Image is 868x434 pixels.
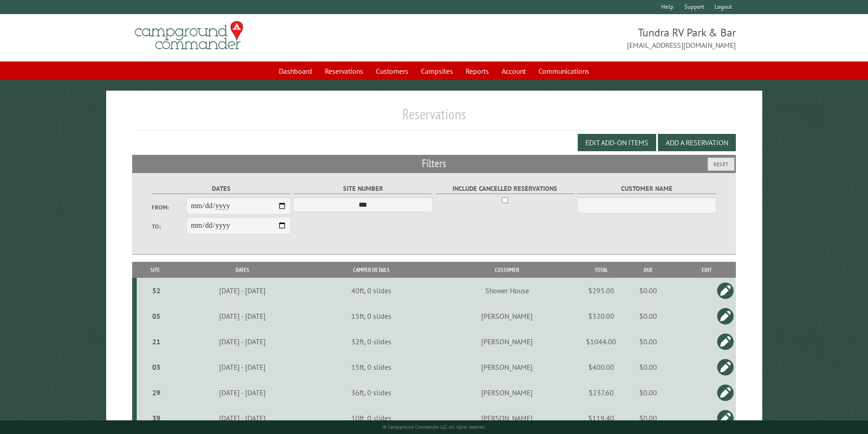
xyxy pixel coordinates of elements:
[152,203,186,212] label: From:
[431,329,583,354] td: [PERSON_NAME]
[619,278,677,303] td: $0.00
[619,354,677,380] td: $0.00
[311,405,431,431] td: 10ft, 0 slides
[431,380,583,405] td: [PERSON_NAME]
[175,286,310,295] div: [DATE] - [DATE]
[619,303,677,329] td: $0.00
[583,380,619,405] td: $237.60
[431,262,583,278] th: Customer
[293,184,432,194] label: Site Number
[311,354,431,380] td: 15ft, 0 slides
[152,222,186,231] label: To:
[619,405,677,431] td: $0.00
[619,380,677,405] td: $0.00
[140,363,172,372] div: 03
[132,18,246,53] img: Campground Commander
[619,329,677,354] td: $0.00
[431,405,583,431] td: [PERSON_NAME]
[431,354,583,380] td: [PERSON_NAME]
[583,262,619,278] th: Total
[708,158,734,171] button: Reset
[175,363,310,372] div: [DATE] - [DATE]
[383,424,486,430] small: © Campground Commander LLC. All rights reserved.
[416,62,458,80] a: Campsites
[583,329,619,354] td: $1044.00
[578,134,656,151] button: Edit Add-on Items
[140,286,172,295] div: 52
[132,105,736,130] h1: Reservations
[137,262,174,278] th: Site
[677,262,736,278] th: Edit
[658,134,736,151] button: Add a Reservation
[583,303,619,329] td: $320.00
[152,184,291,194] label: Dates
[311,303,431,329] td: 15ft, 0 slides
[436,184,575,194] label: Include Cancelled Reservations
[431,278,583,303] td: Shower House
[140,414,172,423] div: 39
[583,278,619,303] td: $295.00
[319,62,369,80] a: Reservations
[140,337,172,346] div: 21
[311,262,431,278] th: Camper Details
[311,329,431,354] td: 32ft, 0 slides
[434,25,736,51] span: Tundra RV Park & Bar [EMAIL_ADDRESS][DOMAIN_NAME]
[583,405,619,431] td: $119.40
[175,337,310,346] div: [DATE] - [DATE]
[140,311,172,321] div: 05
[140,388,172,397] div: 29
[132,155,736,172] h2: Filters
[273,62,318,80] a: Dashboard
[619,262,677,278] th: Due
[583,354,619,380] td: $400.00
[311,278,431,303] td: 40ft, 0 slides
[460,62,494,80] a: Reports
[370,62,414,80] a: Customers
[175,311,310,321] div: [DATE] - [DATE]
[431,303,583,329] td: [PERSON_NAME]
[175,414,310,423] div: [DATE] - [DATE]
[496,62,531,80] a: Account
[174,262,311,278] th: Dates
[311,380,431,405] td: 36ft, 0 slides
[577,184,716,194] label: Customer Name
[175,388,310,397] div: [DATE] - [DATE]
[533,62,595,80] a: Communications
